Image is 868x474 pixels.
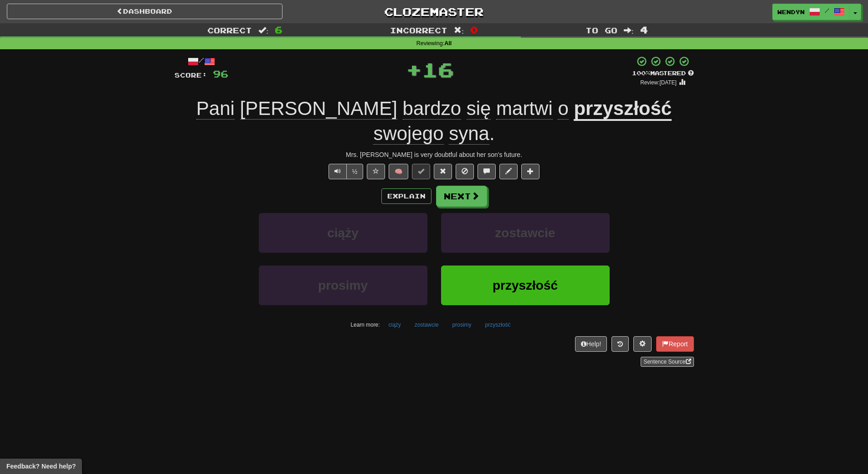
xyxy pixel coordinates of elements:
[624,26,634,34] span: :
[384,318,406,332] button: ciąży
[825,7,829,14] span: /
[640,79,677,86] small: Review: [DATE]
[373,123,443,145] span: swojego
[7,4,282,19] a: Dashboard
[389,164,408,179] button: 🧠
[259,213,427,253] button: ciąży
[575,336,607,352] button: Help!
[259,266,427,305] button: prosimy
[777,8,805,16] span: WendyN
[640,24,648,35] span: 4
[641,357,693,367] a: Sentence Source
[496,98,553,120] span: martwi
[447,318,477,332] button: prosimy
[441,213,610,253] button: zostawcie
[456,164,474,179] button: Ignore sentence (alt+i)
[470,24,478,35] span: 0
[444,40,452,47] strong: All
[495,226,555,240] span: zostawcie
[175,71,207,79] span: Score:
[449,123,489,145] span: syna
[318,278,368,292] span: prosimy
[574,98,672,121] u: przyszłość
[275,24,282,35] span: 6
[499,164,518,179] button: Edit sentence (alt+d)
[296,4,572,20] a: Clozemaster
[327,164,364,179] div: Text-to-speech controls
[632,69,650,77] span: 100 %
[327,226,359,240] span: ciąży
[367,164,385,179] button: Favorite sentence (alt+f)
[441,266,610,305] button: przyszłość
[258,26,268,34] span: :
[454,26,464,34] span: :
[480,318,516,332] button: przyszłość
[403,98,461,120] span: bardzo
[436,186,487,207] button: Next
[611,336,629,352] button: Round history (alt+y)
[412,164,430,179] button: Set this sentence to 100% Mastered (alt+m)
[434,164,452,179] button: Reset to 0% Mastered (alt+r)
[586,26,617,35] span: To go
[213,68,228,79] span: 96
[772,4,850,20] a: WendyN /
[390,26,447,35] span: Incorrect
[410,318,444,332] button: zostawcie
[558,98,568,120] span: o
[373,123,494,145] span: .
[478,164,496,179] button: Discuss sentence (alt+u)
[196,98,235,120] span: Pani
[632,69,694,78] div: Mastered
[350,322,380,328] small: Learn more:
[346,164,364,179] button: ½
[493,278,558,292] span: przyszłość
[467,98,491,120] span: się
[521,164,539,179] button: Add to collection (alt+a)
[175,150,694,159] div: Mrs. [PERSON_NAME] is very doubtful about her son's future.
[381,188,431,204] button: Explain
[656,336,693,352] button: Report
[175,56,228,67] div: /
[6,462,76,471] span: Open feedback widget
[240,98,397,120] span: [PERSON_NAME]
[422,58,454,81] span: 16
[406,56,422,83] span: +
[207,26,252,35] span: Correct
[329,164,347,179] button: Play sentence audio (ctl+space)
